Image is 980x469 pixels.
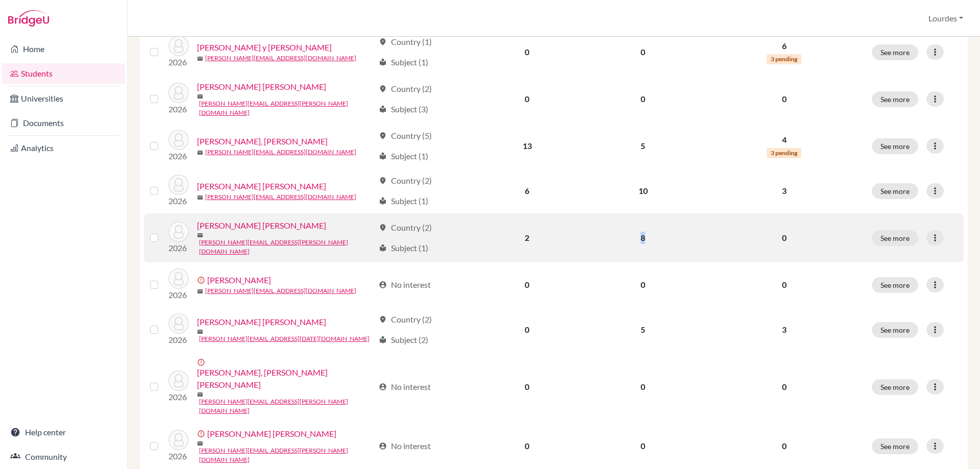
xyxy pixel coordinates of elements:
div: No interest [379,279,431,291]
td: 6 [471,168,583,213]
button: See more [872,438,918,454]
a: [PERSON_NAME] [PERSON_NAME] [197,316,326,328]
img: Bridge-U [8,10,49,27]
span: local_library [379,58,387,66]
p: 2026 [168,195,189,207]
td: 10 [583,168,702,213]
span: mail [197,93,203,100]
td: 8 [583,213,702,262]
a: Universities [2,88,125,109]
a: [PERSON_NAME][EMAIL_ADDRESS][DOMAIN_NAME] [205,54,356,63]
a: Community [2,447,125,467]
a: Documents [2,113,125,133]
img: Blanco, Josuah Luke [168,430,189,450]
span: 3 pending [767,148,801,158]
span: account_circle [379,442,387,450]
div: Country (2) [379,175,432,187]
a: [PERSON_NAME][EMAIL_ADDRESS][DATE][DOMAIN_NAME] [199,334,370,343]
p: 6 [709,40,860,52]
div: Subject (1) [379,150,428,162]
p: 2026 [168,334,189,346]
a: Students [2,63,125,84]
a: [PERSON_NAME] [PERSON_NAME] [197,180,326,192]
div: Country (2) [379,313,432,326]
td: 0 [471,262,583,307]
td: 5 [583,124,702,168]
a: [PERSON_NAME] [PERSON_NAME] [197,219,326,232]
td: 0 [583,262,702,307]
button: See more [872,230,918,246]
a: Help center [2,422,125,442]
a: [PERSON_NAME][EMAIL_ADDRESS][DOMAIN_NAME] [205,192,356,202]
img: Angelucci Maestre, Alessandra [168,175,189,195]
div: Country (2) [379,221,432,234]
div: No interest [379,381,431,393]
td: 0 [471,352,583,422]
div: No interest [379,440,431,452]
span: error_outline [197,276,207,284]
span: error_outline [197,358,207,366]
button: See more [872,183,918,199]
a: Home [2,39,125,59]
img: Arévalo Gómez, Mariana [168,268,189,289]
td: 0 [583,30,702,75]
p: 2026 [168,103,189,115]
span: error_outline [197,430,207,438]
span: location_on [379,38,387,46]
span: location_on [379,132,387,140]
span: mail [197,329,203,335]
a: [PERSON_NAME][EMAIL_ADDRESS][DOMAIN_NAME] [205,286,356,295]
span: local_library [379,152,387,160]
span: mail [197,288,203,294]
p: 0 [709,279,860,291]
span: mail [197,232,203,238]
span: account_circle [379,281,387,289]
a: [PERSON_NAME] y [PERSON_NAME] [197,41,332,54]
p: 2026 [168,56,189,68]
button: See more [872,277,918,293]
div: Subject (1) [379,242,428,254]
a: [PERSON_NAME] [PERSON_NAME] [207,428,336,440]
button: See more [872,138,918,154]
span: local_library [379,197,387,205]
span: account_circle [379,383,387,391]
button: Lourdes [924,9,968,28]
span: mail [197,150,203,156]
span: local_library [379,105,387,113]
img: Arévalo Orellana, Lucía [168,313,189,334]
p: 2026 [168,242,189,254]
img: Alfaro Rosales y Rosales, Francisco [168,36,189,56]
span: location_on [379,315,387,324]
td: 0 [583,75,702,124]
span: mail [197,391,203,398]
td: 5 [583,307,702,352]
a: [PERSON_NAME], [PERSON_NAME] [197,135,328,147]
div: Subject (3) [379,103,428,115]
span: location_on [379,85,387,93]
button: See more [872,91,918,107]
p: 0 [709,232,860,244]
p: 3 [709,185,860,197]
span: location_on [379,177,387,185]
a: [PERSON_NAME][EMAIL_ADDRESS][PERSON_NAME][DOMAIN_NAME] [199,99,374,117]
p: 0 [709,93,860,105]
a: [PERSON_NAME], [PERSON_NAME] [PERSON_NAME] [197,366,374,391]
p: 4 [709,134,860,146]
p: 2026 [168,450,189,462]
a: [PERSON_NAME][EMAIL_ADDRESS][PERSON_NAME][DOMAIN_NAME] [199,397,374,415]
button: See more [872,379,918,395]
a: [PERSON_NAME][EMAIL_ADDRESS][PERSON_NAME][DOMAIN_NAME] [199,238,374,256]
span: location_on [379,224,387,232]
p: 2026 [168,289,189,301]
span: local_library [379,244,387,252]
p: 0 [709,440,860,452]
td: 0 [471,307,583,352]
button: See more [872,322,918,338]
td: 0 [471,75,583,124]
p: 0 [709,381,860,393]
img: Alvarado Ocampo, Kamila [168,130,189,150]
td: 0 [471,30,583,75]
a: [PERSON_NAME] [207,274,271,286]
p: 2026 [168,391,189,403]
a: [PERSON_NAME][EMAIL_ADDRESS][DOMAIN_NAME] [205,147,356,157]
